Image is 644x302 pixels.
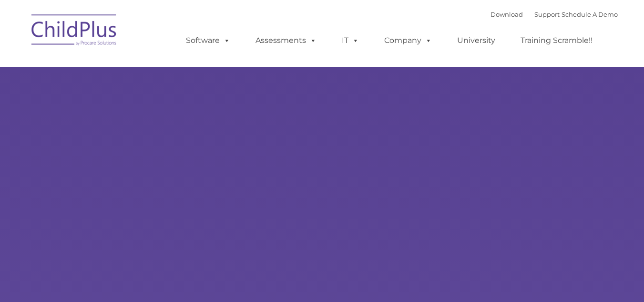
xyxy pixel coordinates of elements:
a: IT [332,31,368,50]
a: Assessments [246,31,326,50]
font: | [491,10,618,18]
a: Schedule A Demo [562,10,618,18]
a: University [448,31,505,50]
img: ChildPlus by Procare Solutions [27,8,122,55]
a: Software [176,31,240,50]
a: Download [491,10,523,18]
a: Training Scramble!! [511,31,602,50]
a: Company [375,31,441,50]
a: Support [534,10,560,18]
